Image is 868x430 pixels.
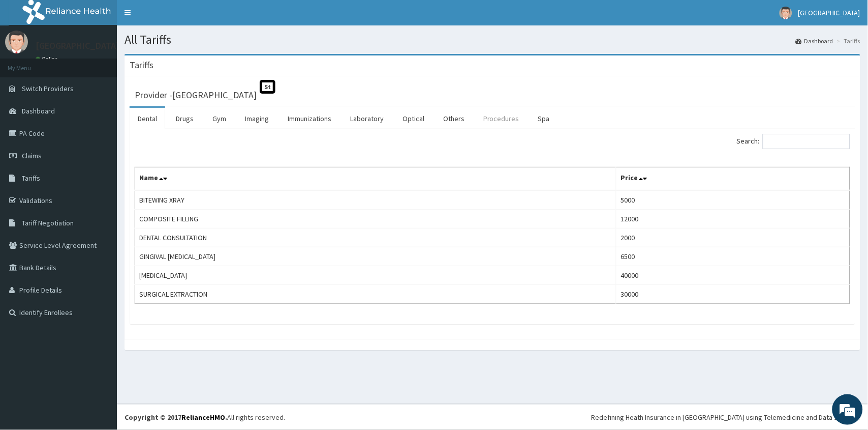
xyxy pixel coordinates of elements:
span: Switch Providers [22,84,74,93]
td: COMPOSITE FILLING [135,210,616,228]
span: Tariffs [22,174,40,183]
p: [GEOGRAPHIC_DATA] [36,41,119,50]
a: Dental [130,108,165,129]
footer: All rights reserved. [117,404,868,430]
td: 30000 [616,285,850,304]
td: 40000 [616,266,850,285]
td: 6500 [616,247,850,266]
th: Price [616,167,850,191]
a: Online [36,55,60,63]
h1: All Tariffs [125,33,860,46]
td: 2000 [616,228,850,247]
img: User Image [5,31,28,53]
span: Tariff Negotiation [22,218,74,227]
td: [MEDICAL_DATA] [135,266,616,285]
a: RelianceHMO [181,413,225,422]
h3: Tariffs [130,61,153,70]
th: Name [135,167,616,191]
a: Optical [394,108,432,129]
label: Search: [737,134,850,149]
a: Procedures [475,108,528,129]
span: Claims [22,151,42,160]
a: Others [435,108,473,129]
div: Redefining Heath Insurance in [GEOGRAPHIC_DATA] using Telemedicine and Data Science! [592,412,860,422]
td: BITEWING XRAY [135,190,616,210]
span: Dashboard [22,106,55,116]
img: User Image [780,7,792,19]
li: Tariffs [834,37,860,45]
a: Laboratory [342,108,392,129]
td: SURGICAL EXTRACTION [135,285,616,304]
td: 12000 [616,210,850,228]
td: DENTAL CONSULTATION [135,228,616,247]
a: Dashboard [796,37,833,45]
span: St [260,80,275,94]
input: Search: [763,134,850,149]
a: Spa [530,108,558,129]
a: Gym [204,108,234,129]
td: 5000 [616,190,850,210]
a: Drugs [168,108,202,129]
strong: Copyright © 2017 . [125,413,227,422]
a: Imaging [237,108,277,129]
h3: Provider - [GEOGRAPHIC_DATA] [135,91,257,100]
span: [GEOGRAPHIC_DATA] [798,8,860,17]
a: Immunizations [280,108,339,129]
td: GINGIVAL [MEDICAL_DATA] [135,247,616,266]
